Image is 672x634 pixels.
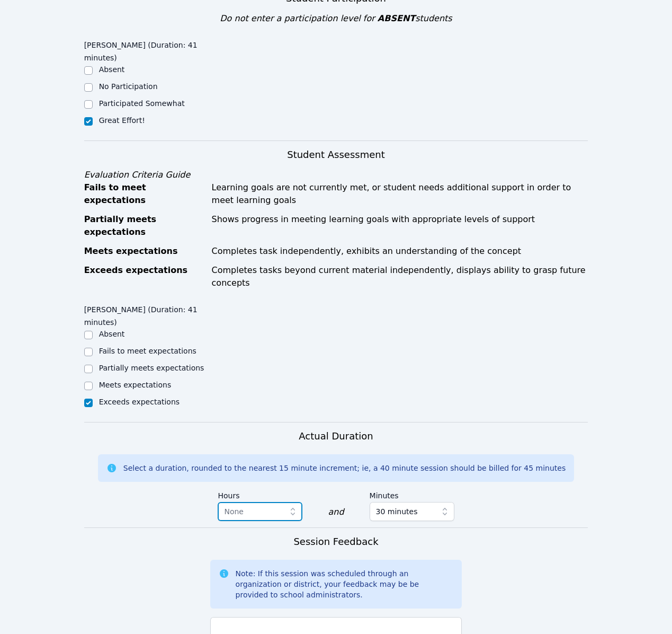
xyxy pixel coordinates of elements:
button: None [218,502,302,521]
div: and [328,506,344,518]
label: Fails to meet expectations [99,347,196,355]
span: ABSENT [378,13,415,23]
div: Completes task independently, exhibits an understanding of the concept [212,245,588,258]
label: Minutes [370,486,454,502]
label: Hours [218,486,302,502]
div: Partially meets expectations [84,213,205,239]
label: Great Effort! [99,116,145,125]
button: 30 minutes [370,502,454,521]
div: Learning goals are not currently met, or student needs additional support in order to meet learni... [212,181,588,207]
div: Completes tasks beyond current material independently, displays ability to grasp future concepts [212,264,588,289]
label: Absent [99,65,125,74]
label: Absent [99,330,125,338]
div: Meets expectations [84,245,205,258]
div: Do not enter a participation level for students [84,12,588,25]
div: Note: If this session was scheduled through an organization or district, your feedback may be be ... [236,568,454,600]
label: Participated Somewhat [99,99,185,108]
h3: Session Feedback [293,534,378,549]
div: Select a duration, rounded to the nearest 15 minute increment; ie, a 40 minute session should be ... [123,463,566,473]
h3: Actual Duration [299,429,373,444]
span: None [224,507,244,516]
label: Exceeds expectations [99,398,180,406]
label: Partially meets expectations [99,364,204,372]
label: No Participation [99,82,158,91]
h3: Student Assessment [84,147,588,162]
div: Evaluation Criteria Guide [84,169,588,181]
div: Shows progress in meeting learning goals with appropriate levels of support [212,213,588,239]
div: Fails to meet expectations [84,181,205,207]
div: Exceeds expectations [84,264,205,289]
legend: [PERSON_NAME] (Duration: 41 minutes) [84,300,210,329]
legend: [PERSON_NAME] (Duration: 41 minutes) [84,36,210,64]
label: Meets expectations [99,381,172,389]
span: 30 minutes [376,505,418,518]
